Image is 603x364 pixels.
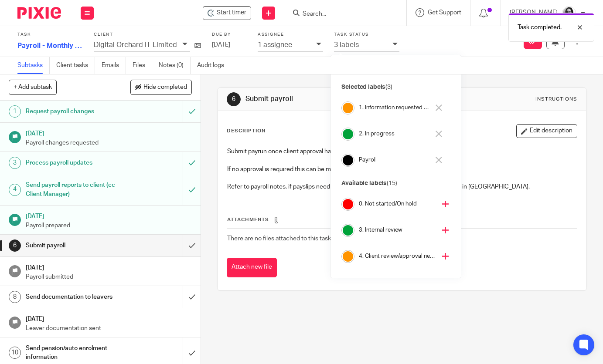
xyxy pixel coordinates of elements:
div: 8 [9,291,21,303]
p: Task completed. [518,23,562,32]
p: Leaver documentation sent [26,324,192,333]
label: Client [94,32,201,37]
div: Digital Orchard IT Limited - Payroll - Monthly - Client makes payments [203,6,251,20]
h1: Send payroll reports to client (cc Client Manager) [26,179,125,201]
h1: Request payroll changes [26,105,125,118]
button: Edit description [516,124,577,138]
p: Refer to payroll notes, if payslips need to be emailed to employees, click Email Payslips in [GEO... [227,182,576,191]
h1: Process payroll updates [26,156,125,169]
h1: [DATE] [26,261,192,272]
h1: [DATE] [26,313,192,324]
button: Attach new file [227,258,277,277]
div: Instructions [535,96,577,103]
p: 1 assignee [258,41,292,49]
div: 10 [9,347,21,359]
p: Selected labels [341,83,450,92]
h4: 1. Information requested from client [359,104,429,112]
h1: Send pension/auto enrolment information [26,342,125,364]
p: Description [227,128,266,135]
p: Digital Orchard IT Limited [94,41,177,49]
div: 1 [9,105,21,118]
a: Audit logs [197,57,231,74]
span: [DATE] [212,42,230,48]
span: Attachments [227,217,269,222]
p: If no approval is required this can be marked done once the payroll has been prepared. [227,165,576,174]
p: 3 labels [334,41,359,49]
a: Subtasks [17,57,50,74]
img: Profile%20photo.jpeg [562,6,576,20]
div: 6 [227,92,241,106]
h1: Submit payroll [245,94,421,104]
h4: 2. In progress [359,130,429,138]
span: Hide completed [143,84,187,91]
label: Assignee [258,32,323,37]
label: Task [17,32,83,37]
div: 4 [9,184,21,196]
h4: Payroll [359,156,429,164]
span: (15) [387,180,397,186]
a: Notes (0) [159,57,191,74]
label: Due by [212,32,247,37]
div: 3 [9,157,21,169]
span: (3) [385,84,392,90]
h1: [DATE] [26,210,192,221]
span: There are no files attached to this task. [227,236,332,242]
p: Payroll submitted [26,273,192,281]
button: + Add subtask [9,80,57,94]
h1: Send documentation to leavers [26,290,125,303]
h4: 4. Client review/approval needed [359,252,436,260]
h1: Submit payroll [26,239,125,252]
img: Pixie [17,7,61,19]
span: Start timer [217,8,246,17]
button: Hide completed [130,80,192,94]
div: 6 [9,239,21,252]
p: Payroll changes requested [26,138,192,147]
h4: 3. Internal review [359,226,436,234]
p: Available labels [341,179,450,188]
p: Payroll prepared [26,221,192,230]
a: Emails [102,57,126,74]
a: Client tasks [56,57,95,74]
a: Files [133,57,152,74]
p: Submit payrun once client approval has been received. [227,147,576,156]
h1: [DATE] [26,127,192,138]
h4: 0. Not started/On hold [359,200,436,208]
